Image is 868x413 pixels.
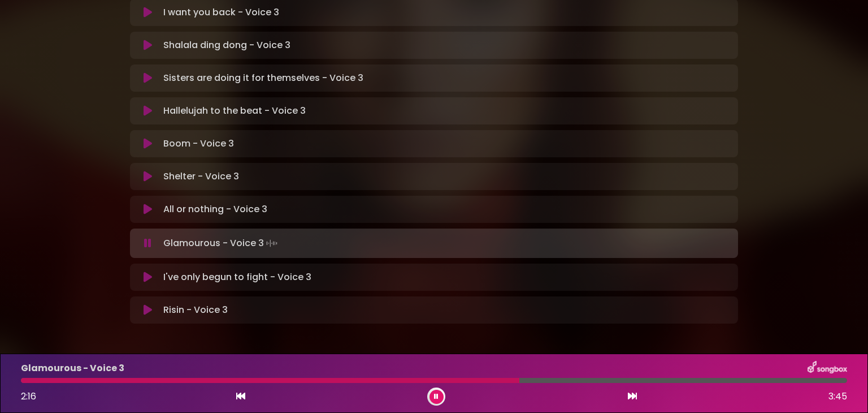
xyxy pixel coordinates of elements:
p: Boom - Voice 3 [163,137,234,150]
img: waveform4.gif [264,235,280,251]
p: All or nothing - Voice 3 [163,203,267,216]
p: I've only begun to fight - Voice 3 [163,270,311,284]
p: Hallelujah to the beat - Voice 3 [163,104,306,118]
p: Glamourous - Voice 3 [163,235,280,251]
p: I want you back - Voice 3 [163,6,279,19]
img: songbox-logo-white.png [808,361,847,376]
p: Shalala ding dong - Voice 3 [163,38,290,52]
p: Glamourous - Voice 3 [21,362,124,375]
p: Risin - Voice 3 [163,303,228,317]
p: Sisters are doing it for themselves - Voice 3 [163,71,363,85]
p: Shelter - Voice 3 [163,170,239,183]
